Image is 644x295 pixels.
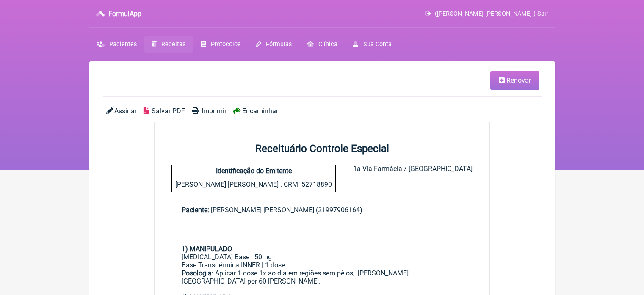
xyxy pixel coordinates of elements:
a: Salvar PDF [144,107,185,115]
span: Encaminhar [242,107,278,115]
span: ([PERSON_NAME] [PERSON_NAME] ) Sair [435,10,548,17]
span: Pacientes [109,41,137,48]
h3: FormulApp [108,10,141,18]
h4: Identificação do Emitente [172,165,335,177]
span: Clínica [318,41,337,48]
div: [PERSON_NAME] [PERSON_NAME] (21997906164) [182,206,463,214]
span: Sua Conta [363,41,392,48]
span: Imprimir [202,107,227,115]
span: Salvar PDF [152,107,185,115]
a: Receitas [144,36,193,53]
p: [PERSON_NAME] [PERSON_NAME] . CRM: 52718890 [172,177,335,192]
h2: Receituário Controle Especial [155,143,490,155]
span: Receitas [161,41,185,48]
a: Assinar [106,107,137,115]
div: 1a Via Farmácia / [GEOGRAPHIC_DATA] [353,165,473,192]
span: Fórmulas [266,41,292,48]
strong: 1) MANIPULADO [182,245,232,253]
a: ([PERSON_NAME] [PERSON_NAME] ) Sair [425,10,548,17]
div: Base Transdérmica INNER | 1 dose [182,261,463,269]
a: Fórmulas [248,36,299,53]
a: Renovar [490,71,539,90]
span: Renovar [506,76,531,84]
div: : Aplicar 1 dose 1x ao dia em regiões sem pêlos, [PERSON_NAME][GEOGRAPHIC_DATA] por 60 [PERSON_NA... [182,269,463,293]
span: Paciente: [182,206,209,214]
a: Protocolos [193,36,248,53]
div: [MEDICAL_DATA] Base | 50mg [182,253,463,261]
span: Protocolos [211,41,240,48]
a: Clínica [299,36,345,53]
a: Sua Conta [345,36,399,53]
a: Imprimir [192,107,227,115]
strong: Posologia [182,269,212,277]
a: Pacientes [89,36,144,53]
span: Assinar [114,107,137,115]
a: Encaminhar [233,107,278,115]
